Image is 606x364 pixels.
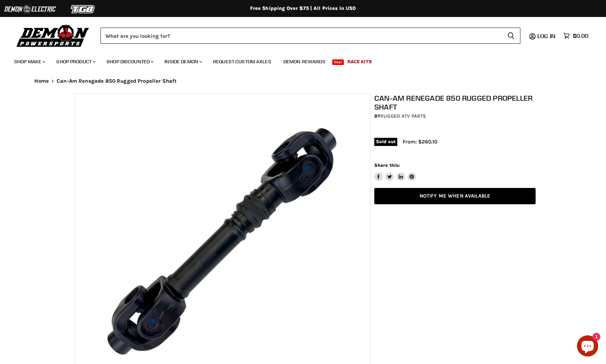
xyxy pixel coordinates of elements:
img: TGB Logo 2 [57,2,110,16]
span: Log in [537,33,555,40]
a: Log in [534,33,560,39]
span: New! [332,59,344,65]
a: Demon Rewards [278,54,331,69]
a: Notify Me When Available [374,188,536,205]
img: Demon Powersports [14,23,92,48]
a: Request Custom Axles [208,54,277,69]
h1: Can-Am Renegade 850 Rugged Propeller Shaft [374,94,536,111]
aside: Share this: [374,162,416,181]
a: $0.00 [560,31,592,41]
a: Inside Demon [159,54,206,69]
div: by [374,112,536,120]
ul: Main menu [9,52,587,69]
button: Search [502,28,520,44]
span: Can-Am Renegade 850 Rugged Propeller Shaft [57,78,177,84]
a: Shop Make [9,54,50,69]
nav: Breadcrumbs [20,78,586,84]
span: Share this: [374,163,400,168]
a: Shop Product [51,54,100,69]
input: Search [100,28,502,44]
a: Race Kits [342,54,377,69]
span: From: $260.10 [403,139,437,145]
form: Product [100,28,520,44]
span: $0.00 [573,33,588,39]
span: Sold out [374,138,397,146]
inbox-online-store-chat: Shopify online store chat [575,335,600,358]
a: Home [34,78,49,84]
a: Rugged ATV Parts [380,113,426,119]
a: Shop Discounted [101,54,158,69]
img: Demon Electric Logo 2 [4,2,57,16]
div: Free Shipping Over $75 | All Prices In USD [20,5,586,12]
